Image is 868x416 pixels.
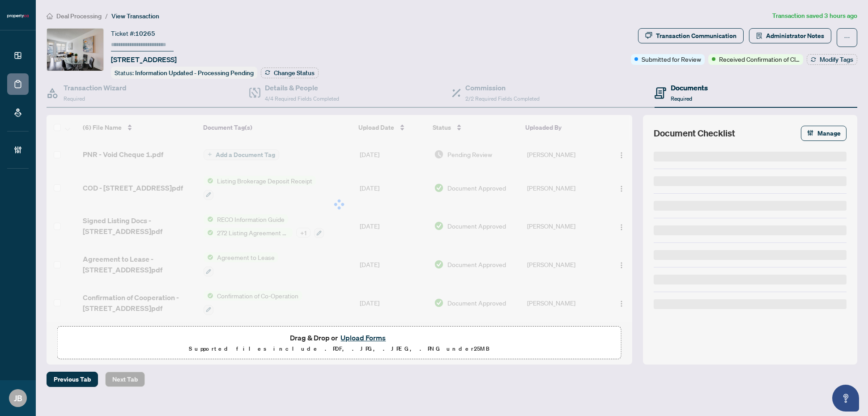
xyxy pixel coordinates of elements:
[844,34,850,41] span: ellipsis
[719,54,800,64] span: Received Confirmation of Closing
[756,33,762,39] span: solution
[772,11,857,21] article: Transaction saved 3 hours ago
[832,385,859,412] button: Open asap
[807,54,857,65] button: Modify Tags
[111,54,177,65] span: [STREET_ADDRESS]
[749,28,831,43] button: Administrator Notes
[766,29,824,43] span: Administrator Notes
[111,28,155,38] div: Ticket #:
[265,82,339,93] h4: Details & People
[111,12,159,20] span: View Transaction
[261,68,319,78] button: Change Status
[671,82,708,93] h4: Documents
[14,392,22,404] span: JB
[7,13,29,19] img: logo
[135,30,155,38] span: 10265
[265,95,339,102] span: 4/4 Required Fields Completed
[56,12,102,20] span: Deal Processing
[654,127,735,140] span: Document Checklist
[465,82,540,93] h4: Commission
[465,95,540,102] span: 2/2 Required Fields Completed
[47,29,103,71] img: IMG-C12342877_1.jpg
[47,13,53,19] span: home
[47,372,98,387] button: Previous Tab
[642,54,701,64] span: Submitted for Review
[135,69,254,77] span: Information Updated - Processing Pending
[105,372,145,387] button: Next Tab
[671,95,692,102] span: Required
[656,29,736,43] div: Transaction Communication
[64,82,127,93] h4: Transaction Wizard
[105,11,108,21] li: /
[290,332,388,344] span: Drag & Drop or
[638,28,744,43] button: Transaction Communication
[817,126,841,140] span: Manage
[111,67,257,79] div: Status:
[58,327,621,360] span: Drag & Drop orUpload FormsSupported files include .PDF, .JPG, .JPEG, .PNG under25MB
[54,372,91,386] span: Previous Tab
[338,332,388,344] button: Upload Forms
[801,126,847,141] button: Manage
[63,344,616,354] p: Supported files include .PDF, .JPG, .JPEG, .PNG under 25 MB
[820,56,853,63] span: Modify Tags
[64,95,85,102] span: Required
[274,70,315,76] span: Change Status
